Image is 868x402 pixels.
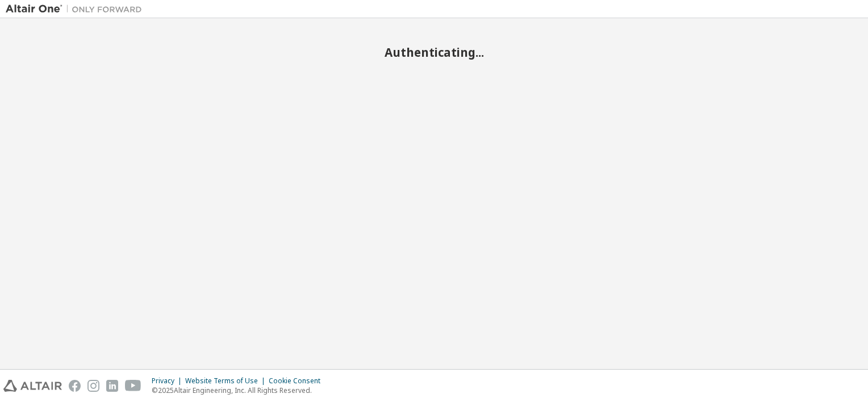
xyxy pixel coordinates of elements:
[6,45,862,60] h2: Authenticating...
[152,376,185,386] div: Privacy
[87,380,99,392] img: instagram.svg
[185,376,269,386] div: Website Terms of Use
[125,380,141,392] img: youtube.svg
[6,3,148,15] img: Altair One
[152,386,327,395] p: © 2025 Altair Engineering, Inc. All Rights Reserved.
[106,380,118,392] img: linkedin.svg
[3,380,62,392] img: altair_logo.svg
[69,380,81,392] img: facebook.svg
[269,376,327,386] div: Cookie Consent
